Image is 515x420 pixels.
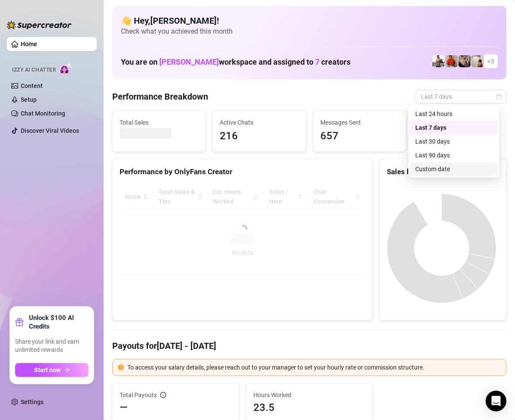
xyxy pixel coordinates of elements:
[415,123,492,132] div: Last 7 days
[410,162,497,176] div: Custom date
[21,127,79,134] a: Discover Viral Videos
[15,363,88,377] button: Start nowarrow-right
[121,27,498,36] span: Check what you achieved this month
[21,96,37,103] a: Setup
[160,392,166,398] span: info-circle
[486,391,506,411] div: Open Intercom Messenger
[21,82,43,89] a: Content
[471,55,483,67] img: Ralphy
[34,367,60,373] span: Start now
[410,135,497,148] div: Last 30 days
[21,41,37,47] a: Home
[315,57,319,66] span: 7
[320,128,399,144] span: 657
[120,166,365,178] div: Performance by OnlyFans Creator
[12,66,56,74] span: Izzy AI Chatter
[112,91,208,103] h4: Performance Breakdown
[127,363,501,372] div: To access your salary details, please reach out to your manager to set your hourly rate or commis...
[7,21,72,29] img: logo-BBDzfeDw.svg
[120,118,198,127] span: Total Sales
[421,90,501,103] span: Last 7 days
[15,318,24,326] span: gift
[410,148,497,162] div: Last 90 days
[15,338,88,354] span: Share your link and earn unlimited rewards
[445,55,458,67] img: Justin
[415,150,492,160] div: Last 90 days
[496,94,502,99] span: calendar
[410,121,497,135] div: Last 7 days
[415,109,492,119] div: Last 24 hours
[220,128,298,144] span: 216
[433,55,445,67] img: JUSTIN
[64,367,70,373] span: arrow-right
[410,107,497,121] div: Last 24 hours
[29,313,88,331] strong: Unlock $100 AI Credits
[118,364,124,370] span: exclamation-circle
[120,401,128,414] span: —
[320,118,399,127] span: Messages Sent
[253,401,366,414] span: 23.5
[21,110,65,117] a: Chat Monitoring
[121,15,498,27] h4: 👋 Hey, [PERSON_NAME] !
[387,166,499,178] div: Sales by OnlyFans Creator
[458,55,471,67] img: George
[238,225,247,234] span: loading
[112,340,506,352] h4: Payouts for [DATE] - [DATE]
[415,137,492,146] div: Last 30 days
[220,118,298,127] span: Active Chats
[253,390,366,400] span: Hours Worked
[21,398,44,405] a: Settings
[415,164,492,174] div: Custom date
[487,56,494,66] span: + 3
[120,390,157,400] span: Total Payouts
[59,63,73,75] img: AI Chatter
[121,57,351,67] h1: You are on workspace and assigned to creators
[159,57,219,66] span: [PERSON_NAME]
